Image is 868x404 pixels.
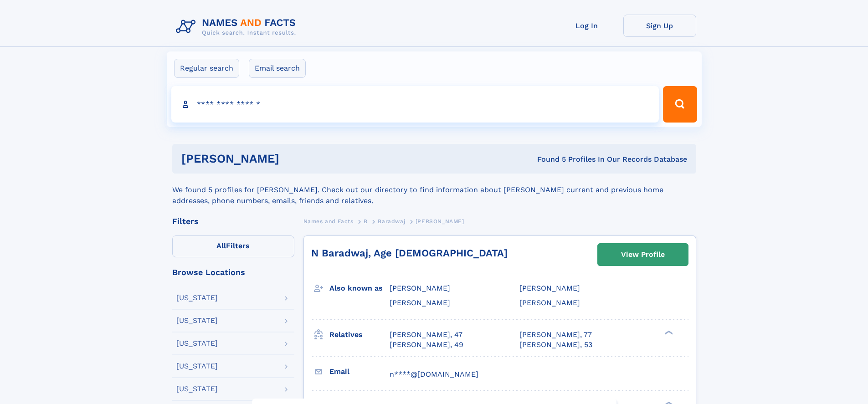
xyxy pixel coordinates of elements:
[519,330,592,340] a: [PERSON_NAME], 77
[174,59,239,78] label: Regular search
[550,15,623,37] a: Log In
[171,86,659,123] input: search input
[663,86,697,123] button: Search Button
[416,218,464,225] span: [PERSON_NAME]
[176,317,218,324] div: [US_STATE]
[390,330,462,340] a: [PERSON_NAME], 47
[390,340,463,350] a: [PERSON_NAME], 49
[329,327,390,343] h3: Relatives
[249,59,306,78] label: Email search
[172,217,294,225] div: Filters
[176,385,218,393] div: [US_STATE]
[519,284,580,292] span: [PERSON_NAME]
[364,218,368,225] span: B
[598,244,688,266] a: View Profile
[172,174,696,206] div: We found 5 profiles for [PERSON_NAME]. Check out our directory to find information about [PERSON_...
[172,268,294,276] div: Browse Locations
[172,15,303,39] img: Logo Names and Facts
[408,154,687,164] div: Found 5 Profiles In Our Records Database
[176,363,218,370] div: [US_STATE]
[172,235,294,257] label: Filters
[216,241,226,250] span: All
[364,215,368,227] a: B
[176,340,218,347] div: [US_STATE]
[176,294,218,302] div: [US_STATE]
[519,298,580,307] span: [PERSON_NAME]
[621,244,665,265] div: View Profile
[378,215,405,227] a: Baradwaj
[663,329,673,335] div: ❯
[181,153,408,164] h1: [PERSON_NAME]
[378,218,405,225] span: Baradwaj
[329,364,390,379] h3: Email
[623,15,696,37] a: Sign Up
[303,215,354,227] a: Names and Facts
[311,247,508,259] a: N Baradwaj, Age [DEMOGRAPHIC_DATA]
[390,284,450,292] span: [PERSON_NAME]
[519,340,592,350] a: [PERSON_NAME], 53
[390,298,450,307] span: [PERSON_NAME]
[329,281,390,296] h3: Also known as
